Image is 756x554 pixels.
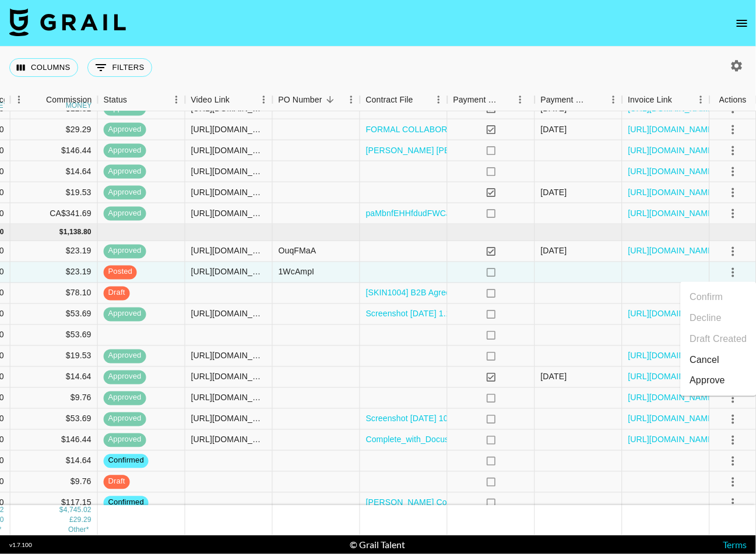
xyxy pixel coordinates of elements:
button: select merge strategy [723,98,743,118]
button: select merge strategy [723,203,743,223]
a: [URL][DOMAIN_NAME] [628,123,716,135]
a: [PERSON_NAME] Contract [DATE] (1).pdf [366,497,523,509]
div: $14.64 [10,450,98,471]
div: $23.19 [10,262,98,283]
a: [URL][DOMAIN_NAME] [628,165,716,177]
div: Status [98,89,185,111]
div: Invoice Link [623,89,710,111]
a: [URL][DOMAIN_NAME] [628,413,716,425]
div: $78.10 [10,283,98,304]
div: 7/30/2025 [541,103,567,114]
span: approved [104,166,146,177]
div: 1WcAmpI [279,266,315,278]
a: Complete_with_Docusign_Influencer_EIO_and_Ma.pdf [366,434,569,446]
span: approved [104,187,146,198]
div: Video Link [185,89,273,111]
div: https://www.instagram.com/p/DMjM959SO9W/ [191,207,266,219]
button: select merge strategy [723,241,743,261]
div: Payment Sent Date [541,89,589,111]
a: Screenshot [DATE] 1.10.47 PM.png [366,308,497,320]
span: draft [104,477,130,488]
button: select merge strategy [723,472,743,492]
div: $53.69 [10,408,98,429]
span: approved [104,435,146,446]
div: $29.29 [10,119,98,140]
button: select merge strategy [723,161,743,181]
button: Menu [343,91,360,108]
div: $146.44 [10,429,98,450]
button: open drawer [730,12,754,35]
button: Sort [127,91,143,108]
div: https://www.tiktok.com/@manuxsierra/video/7531066618802195726?lang=en [191,186,266,198]
div: Actions [719,89,747,111]
span: posted [104,267,137,278]
a: Terms [723,539,747,550]
a: FORMAL COLLABORATION AGREEMENT_Lyla Biggs_STRIPS_Q&A.docx (1).pdf [366,123,673,135]
button: Menu [605,91,623,108]
span: confirmed [104,456,149,467]
div: $19.53 [10,345,98,366]
div: Video Link [191,89,230,111]
div: $14.64 [10,161,98,182]
button: select merge strategy [723,409,743,429]
button: Select columns [9,58,78,77]
div: $14.64 [10,366,98,387]
span: approved [104,103,146,114]
button: Sort [230,91,246,108]
div: https://www.tiktok.com/@fenigab/video/7536011869362982174?is_from_webapp=1&sender_device=pc&web_i... [191,413,266,425]
span: approved [104,372,146,383]
button: Sort [30,91,46,108]
span: confirmed [104,497,149,509]
div: 8/3/2025 [541,186,567,198]
div: PO Number [279,89,322,111]
div: https://www.instagram.com/stories/lylabiggs_/3684014347518680053/ [191,123,266,135]
div: Payment Sent Date [535,89,623,111]
div: 8/19/2025 [541,371,567,383]
a: [URL][DOMAIN_NAME] [628,186,716,198]
a: [URL][DOMAIN_NAME] [628,144,716,156]
div: $146.44 [10,140,98,161]
span: draft [104,288,130,299]
a: [URL][DOMAIN_NAME] [628,434,716,446]
button: select merge strategy [723,451,743,471]
button: Sort [499,91,515,108]
div: CA$341.69 [10,203,98,224]
div: 8/20/2025 [541,245,567,257]
span: approved [104,124,146,135]
button: Menu [168,91,185,108]
a: [PERSON_NAME] [PERSON_NAME] _ QYOU Talent Agreement .docx [366,144,628,156]
button: select merge strategy [723,493,743,513]
a: [SKIN1004] B2B Agreement_[ [PERSON_NAME].[PERSON_NAME] ].docx.pdf [366,287,656,299]
button: select merge strategy [723,119,743,139]
span: approved [104,414,146,425]
div: 7/27/2025 [541,123,567,135]
span: CA$ 341.69 [68,525,89,534]
div: Contract File [366,89,413,111]
span: approved [104,246,146,257]
div: OuqFMaA [279,245,317,257]
div: Invoice Link [628,89,673,111]
div: $9.76 [10,471,98,492]
a: [URL][DOMAIN_NAME] [628,245,716,257]
button: Menu [692,91,710,108]
div: 1,138.80 [64,227,92,237]
span: approved [104,208,146,219]
div: https://www.tiktok.com/@lylabiggs/video/7532568402188143886?is_from_webapp=1&sender_device=pc&web... [191,103,266,114]
div: $19.53 [10,182,98,203]
div: https://www.instagram.com/p/DN6jrLyDZk2/ [191,266,266,278]
div: Approve [690,374,726,388]
span: approved [104,393,146,404]
div: $117.15 [10,492,98,513]
div: https://www.instagram.com/p/DNinnGxtUAW/ [191,245,266,257]
span: approved [104,309,146,320]
button: Menu [512,91,529,108]
button: Sort [322,91,339,108]
div: 29.29 [73,515,92,525]
button: select merge strategy [723,182,743,202]
a: [URL][DOMAIN_NAME] [628,308,716,320]
a: [URL][DOMAIN_NAME] [628,350,716,362]
button: Show filters [87,58,152,77]
div: $ [59,505,64,515]
button: Sort [672,91,688,108]
div: https://www.tiktok.com/@norastokes_/video/7524491920656158008?_t=ZT-8xqFoOd8nwt&_r=1 [191,165,266,177]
